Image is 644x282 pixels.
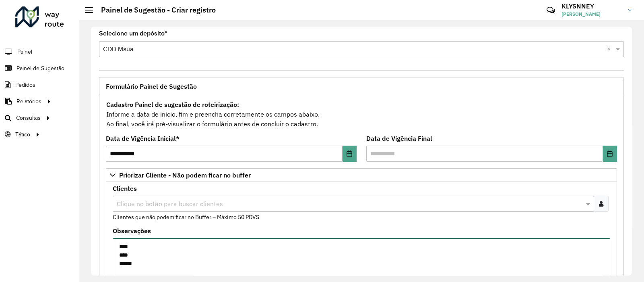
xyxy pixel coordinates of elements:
span: Pedidos [15,81,35,89]
h2: Painel de Sugestão - Criar registro [93,6,216,15]
span: Relatórios [17,97,41,106]
div: Informe a data de inicio, fim e preencha corretamente os campos abaixo. Ao final, você irá pré-vi... [106,99,617,129]
button: Choose Date [603,146,617,162]
span: [PERSON_NAME] [561,10,622,18]
h3: KLYSNNEY [561,2,622,10]
span: Clear all [607,44,614,54]
span: Painel de Sugestão [17,64,64,73]
a: Priorizar Cliente - Não podem ficar no buffer [106,168,617,182]
label: Data de Vigência Final [366,134,432,143]
span: Painel [17,48,32,56]
label: Data de Vigência Inicial [106,134,180,143]
span: Formulário Painel de Sugestão [106,83,197,90]
span: Consultas [16,114,41,122]
strong: Cadastro Painel de sugestão de roteirização: [106,100,239,109]
span: Tático [15,130,30,139]
small: Clientes que não podem ficar no Buffer – Máximo 50 PDVS [113,213,259,221]
span: Priorizar Cliente - Não podem ficar no buffer [119,172,251,178]
a: Contato Rápido [542,2,559,19]
label: Clientes [113,184,137,193]
label: Selecione um depósito [99,29,167,38]
button: Choose Date [343,146,357,162]
label: Observações [113,226,151,236]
